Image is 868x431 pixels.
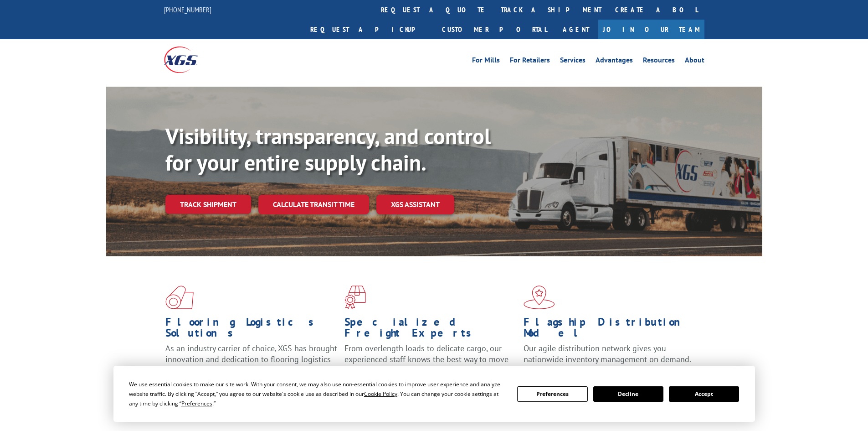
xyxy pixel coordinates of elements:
button: Decline [593,386,663,402]
a: Advantages [596,57,633,67]
img: xgs-icon-focused-on-flooring-red [344,286,366,309]
h1: Flooring Logistics Solutions [165,317,338,343]
a: Resources [643,57,675,67]
a: Join Our Team [598,20,704,39]
button: Accept [669,386,739,402]
a: [PHONE_NUMBER] [164,5,211,14]
a: Calculate transit time [258,195,369,214]
a: For Mills [472,57,500,67]
a: Track shipment [165,195,251,214]
div: We use essential cookies to make our site work. With your consent, we may also use non-essential ... [129,379,506,408]
a: Customer Portal [435,20,554,39]
button: Preferences [517,386,587,402]
a: Agent [554,20,598,39]
img: xgs-icon-flagship-distribution-model-red [524,286,555,309]
a: For Retailers [510,57,550,67]
a: XGS ASSISTANT [376,195,454,214]
b: Visibility, transparency, and control for your entire supply chain. [165,122,491,177]
p: From overlength loads to delicate cargo, our experienced staff knows the best way to move your fr... [344,343,517,384]
img: xgs-icon-total-supply-chain-intelligence-red [165,286,194,309]
a: Request a pickup [303,20,435,39]
span: As an industry carrier of choice, XGS has brought innovation and dedication to flooring logistics... [165,343,337,375]
span: Preferences [181,400,212,407]
h1: Flagship Distribution Model [524,317,696,343]
span: Cookie Policy [364,390,397,398]
a: Services [560,57,586,67]
a: About [685,57,704,67]
span: Our agile distribution network gives you nationwide inventory management on demand. [524,343,691,364]
h1: Specialized Freight Experts [344,317,517,343]
div: Cookie Consent Prompt [113,366,755,422]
